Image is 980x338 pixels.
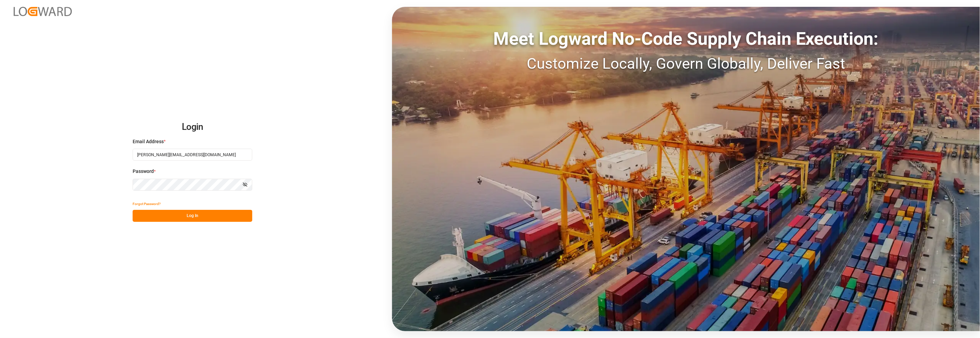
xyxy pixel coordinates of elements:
span: Email Address [133,138,164,145]
span: Password [133,168,154,175]
input: Enter your email [133,149,252,161]
div: Customize Locally, Govern Globally, Deliver Fast [392,52,980,75]
div: Meet Logward No-Code Supply Chain Execution: [392,26,980,52]
h2: Login [133,116,252,138]
button: Forgot Password? [133,198,161,210]
button: Log In [133,210,252,222]
img: Logward_new_orange.png [14,7,72,16]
